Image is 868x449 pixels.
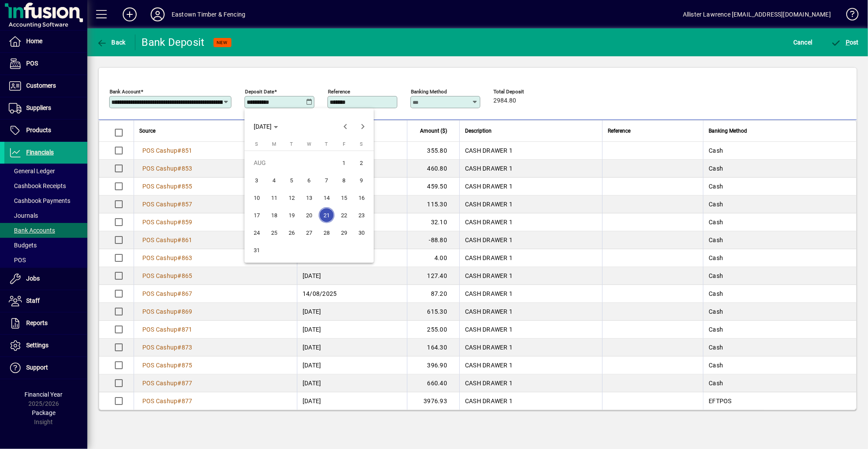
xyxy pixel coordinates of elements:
span: 22 [336,207,352,223]
button: Choose month and year [250,119,282,134]
span: 30 [354,225,369,240]
button: Sat Aug 16 2025 [353,189,370,206]
button: Mon Aug 25 2025 [265,224,283,241]
span: 14 [319,190,334,206]
button: Sun Aug 17 2025 [248,206,265,224]
button: Sun Aug 10 2025 [248,189,265,206]
span: 26 [284,225,300,240]
span: 17 [249,207,265,223]
span: 5 [284,172,300,188]
span: 24 [249,225,265,240]
td: AUG [248,154,335,171]
span: 11 [266,190,282,206]
span: 29 [336,225,352,240]
span: 20 [301,207,317,223]
span: 21 [319,207,334,223]
span: S [255,141,258,147]
button: Sat Aug 30 2025 [353,224,370,241]
span: T [290,141,293,147]
span: 4 [266,172,282,188]
button: Sat Aug 09 2025 [353,171,370,189]
button: Thu Aug 07 2025 [318,171,335,189]
button: Tue Aug 26 2025 [283,224,300,241]
span: 6 [301,172,317,188]
span: 15 [336,190,352,206]
button: Next month [354,118,372,135]
button: Fri Aug 22 2025 [335,206,353,224]
span: 13 [301,190,317,206]
button: Fri Aug 29 2025 [335,224,353,241]
button: Sun Aug 31 2025 [248,241,265,259]
button: Tue Aug 05 2025 [283,171,300,189]
span: 2 [354,155,369,171]
button: Fri Aug 01 2025 [335,154,353,171]
button: Wed Aug 06 2025 [300,171,318,189]
button: Tue Aug 12 2025 [283,189,300,206]
button: Sun Aug 03 2025 [248,171,265,189]
span: 12 [284,190,300,206]
button: Tue Aug 19 2025 [283,206,300,224]
button: Thu Aug 14 2025 [318,189,335,206]
button: Mon Aug 04 2025 [265,171,283,189]
span: 31 [249,242,265,258]
button: Mon Aug 18 2025 [265,206,283,224]
span: F [343,141,345,147]
span: 9 [354,172,369,188]
span: 25 [266,225,282,240]
button: Sat Aug 23 2025 [353,206,370,224]
button: Wed Aug 13 2025 [300,189,318,206]
span: 16 [354,190,369,206]
button: Sat Aug 02 2025 [353,154,370,171]
span: W [307,141,311,147]
button: Sun Aug 24 2025 [248,224,265,241]
button: Thu Aug 21 2025 [318,206,335,224]
button: Wed Aug 27 2025 [300,224,318,241]
span: T [325,141,328,147]
button: Fri Aug 08 2025 [335,171,353,189]
span: M [272,141,276,147]
span: 19 [284,207,300,223]
button: Fri Aug 15 2025 [335,189,353,206]
span: 23 [354,207,369,223]
button: Previous month [337,118,354,135]
span: 10 [249,190,265,206]
span: 28 [319,225,334,240]
button: Wed Aug 20 2025 [300,206,318,224]
span: 8 [336,172,352,188]
button: Mon Aug 11 2025 [265,189,283,206]
span: 7 [319,172,334,188]
span: [DATE] [254,123,272,130]
button: Thu Aug 28 2025 [318,224,335,241]
span: 27 [301,225,317,240]
span: 1 [336,155,352,171]
span: S [360,141,363,147]
span: 3 [249,172,265,188]
span: 18 [266,207,282,223]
